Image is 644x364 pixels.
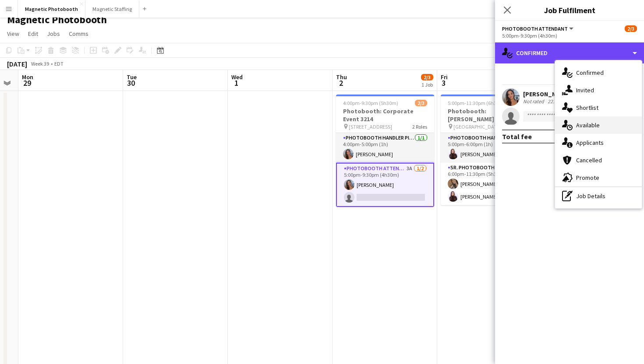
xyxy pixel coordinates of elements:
span: Available [576,121,600,129]
span: Shortlist [576,104,598,112]
span: Confirmed [576,69,604,77]
span: 30 [125,78,137,88]
app-job-card: 5:00pm-11:30pm (6h30m)3/3Photobooth: [PERSON_NAME] Wedding 2721 [GEOGRAPHIC_DATA]2 RolesPhotoboot... [441,94,539,205]
span: 4:00pm-9:30pm (5h30m) [343,100,398,106]
div: EDT [54,60,64,67]
span: 2/3 [625,25,637,32]
span: Edit [28,30,38,38]
span: 2 [335,78,347,88]
app-card-role: Photobooth Handler Pick-Up/Drop-Off1/15:00pm-6:00pm (1h)[PERSON_NAME] [441,133,539,163]
div: Job Details [555,187,642,205]
app-card-role: Sr. Photobooth Attendant2/26:00pm-11:30pm (5h30m)[PERSON_NAME][PERSON_NAME] [441,163,539,205]
app-card-role: Photobooth Handler Pick-Up/Drop-Off1/14:00pm-5:00pm (1h)[PERSON_NAME] [336,133,434,163]
div: 22.8km [546,98,566,105]
span: Comms [69,30,88,38]
span: Applicants [576,139,604,147]
div: [PERSON_NAME] [523,90,570,98]
span: Photobooth Attendant [502,25,568,32]
span: 3 [439,78,448,88]
a: View [4,28,23,39]
h3: Photobooth: Corporate Event 3214 [336,107,434,123]
a: Comms [65,28,92,39]
a: Edit [25,28,42,39]
a: Jobs [43,28,64,39]
span: Week 39 [29,60,51,67]
span: Wed [231,73,243,81]
span: Promote [576,174,599,182]
span: [STREET_ADDRESS] [349,123,392,130]
span: View [7,30,19,38]
div: Not rated [523,98,546,105]
div: Total fee [502,132,532,141]
span: 1 [230,78,243,88]
span: Jobs [47,30,60,38]
span: Invited [576,86,594,94]
span: Mon [22,73,33,81]
div: 1 Job [421,81,433,88]
div: Confirmed [495,42,644,63]
span: 5:00pm-11:30pm (6h30m) [448,100,506,106]
span: 2 Roles [412,123,427,130]
span: 2/3 [415,100,427,106]
app-job-card: 4:00pm-9:30pm (5h30m)2/3Photobooth: Corporate Event 3214 [STREET_ADDRESS]2 RolesPhotobooth Handle... [336,94,434,207]
span: Tue [127,73,137,81]
span: Thu [336,73,347,81]
button: Magnetic Photobooth [18,0,85,17]
div: 5:00pm-9:30pm (4h30m) [502,32,637,39]
h1: Magnetic Photobooth [7,13,107,26]
h3: Job Fulfilment [495,4,644,16]
span: Cancelled [576,156,602,164]
span: 29 [21,78,33,88]
button: Photobooth Attendant [502,25,575,32]
app-card-role: Photobooth Attendant3A1/25:00pm-9:30pm (4h30m)[PERSON_NAME] [336,163,434,207]
button: Magnetic Staffing [85,0,139,17]
span: Fri [441,73,448,81]
div: [DATE] [7,59,27,68]
h3: Photobooth: [PERSON_NAME] Wedding 2721 [441,107,539,123]
span: [GEOGRAPHIC_DATA] [453,123,502,130]
span: 2/3 [421,74,433,80]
